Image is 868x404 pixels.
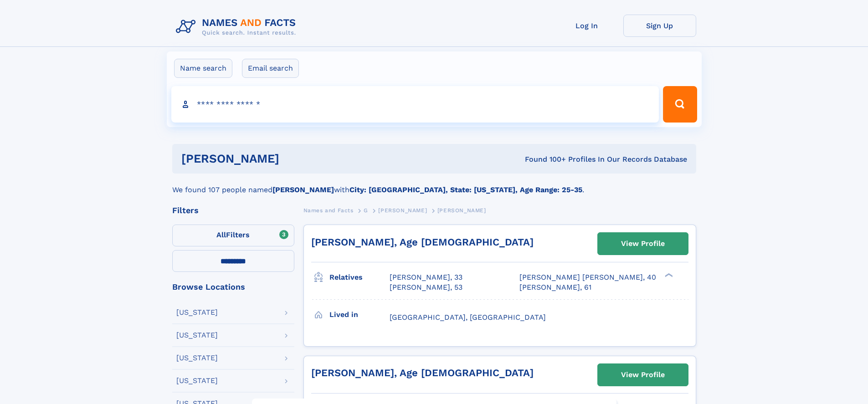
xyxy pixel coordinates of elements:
[550,15,623,37] a: Log In
[176,377,218,384] div: [US_STATE]
[378,207,427,214] span: [PERSON_NAME]
[364,205,368,216] a: G
[349,185,582,194] b: City: [GEOGRAPHIC_DATA], State: [US_STATE], Age Range: 25-35
[663,86,697,123] button: Search Button
[172,206,294,215] div: Filters
[272,185,334,194] b: [PERSON_NAME]
[176,354,218,362] div: [US_STATE]
[174,59,232,78] label: Name search
[172,174,696,195] div: We found 107 people named with .
[402,154,687,164] div: Found 100+ Profiles In Our Records Database
[181,153,402,164] h1: [PERSON_NAME]
[621,364,665,385] div: View Profile
[311,367,534,378] a: [PERSON_NAME], Age [DEMOGRAPHIC_DATA]
[172,225,294,246] label: Filters
[311,236,534,248] a: [PERSON_NAME], Age [DEMOGRAPHIC_DATA]
[171,86,659,123] input: search input
[172,283,294,291] div: Browse Locations
[329,270,390,285] h3: Relatives
[663,272,673,278] div: ❯
[519,282,591,292] a: [PERSON_NAME], 61
[329,307,390,322] h3: Lived in
[623,15,696,37] a: Sign Up
[364,207,368,214] span: G
[303,205,354,216] a: Names and Facts
[390,282,462,292] a: [PERSON_NAME], 53
[519,272,656,282] a: [PERSON_NAME] [PERSON_NAME], 40
[242,59,299,78] label: Email search
[390,272,462,282] a: [PERSON_NAME], 33
[598,233,688,255] a: View Profile
[598,364,688,386] a: View Profile
[216,230,226,239] span: All
[621,233,665,254] div: View Profile
[172,15,303,39] img: Logo Names and Facts
[378,205,427,216] a: [PERSON_NAME]
[176,332,218,339] div: [US_STATE]
[390,313,546,322] span: [GEOGRAPHIC_DATA], [GEOGRAPHIC_DATA]
[176,309,218,316] div: [US_STATE]
[437,207,486,214] span: [PERSON_NAME]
